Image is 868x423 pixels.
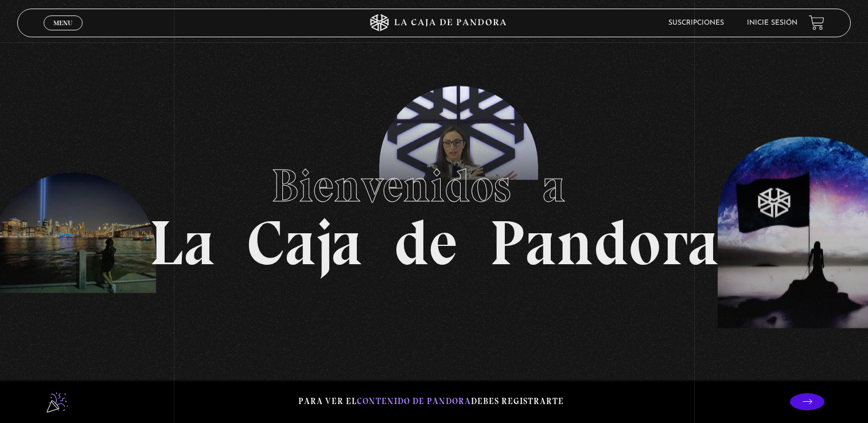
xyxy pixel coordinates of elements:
[357,396,471,406] span: contenido de Pandora
[747,19,797,26] a: Inicie sesión
[53,19,72,26] span: Menu
[809,15,824,30] a: View your shopping cart
[149,148,719,275] h1: La Caja de Pandora
[49,29,76,37] span: Cerrar
[298,394,564,409] p: Para ver el debes registrarte
[271,158,597,213] span: Bienvenidos a
[668,19,724,26] a: Suscripciones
